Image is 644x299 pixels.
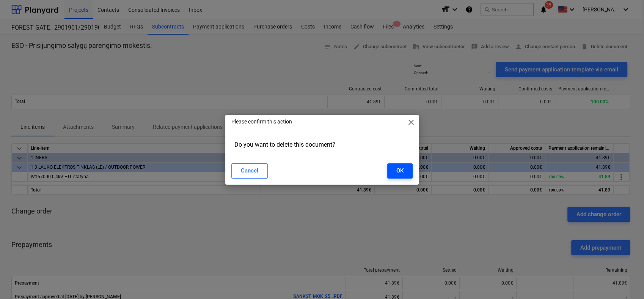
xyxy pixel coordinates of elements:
div: OK [396,166,404,176]
span: close [407,118,416,127]
div: Cancel [241,166,258,176]
button: OK [387,163,413,179]
p: Please confirm this action [231,118,292,126]
iframe: Chat Widget [606,263,644,299]
button: Cancel [231,163,268,179]
div: Do you want to delete this document? [231,138,412,151]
